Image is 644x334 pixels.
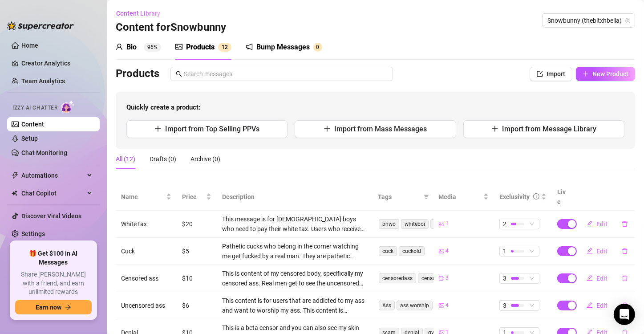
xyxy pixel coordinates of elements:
span: 2 [503,219,506,229]
button: Import [530,67,572,81]
th: Price [177,183,217,211]
span: 🎁 Get $100 in AI Messages [15,249,92,267]
button: Import from Message Library [463,120,624,138]
span: plus [583,71,589,77]
td: $20 [177,211,217,238]
span: 1 [503,246,506,256]
h3: Products [116,67,159,81]
span: video-camera [439,276,444,281]
span: Media [439,192,482,202]
img: Chat Copilot [12,190,17,196]
td: $6 [177,292,217,319]
span: New Product [592,70,628,77]
span: Import from Mass Messages [334,125,427,133]
span: Content Library [116,10,160,17]
button: delete [615,217,635,231]
span: delete [622,248,628,254]
span: thunderbolt [12,172,19,179]
span: info-circle [533,193,539,200]
span: tax [430,219,445,229]
span: 3 [503,301,506,310]
button: delete [615,298,635,313]
span: plus [491,125,498,132]
a: Settings [21,230,45,237]
span: 1 [446,220,449,228]
span: Tags [378,192,420,202]
div: This content is for users that are addicted to my ass and want to worship my ass. This content is... [222,296,367,315]
span: 3 [446,274,449,282]
button: Earn nowarrow-right [15,300,92,314]
div: Open Intercom Messenger [614,304,635,325]
span: Name [121,192,164,202]
img: AI Chatter [61,100,75,113]
span: filter [424,194,429,200]
span: 4 [446,301,449,310]
span: censoredass [379,273,416,283]
span: delete [622,275,628,281]
td: Cuck [116,238,177,265]
a: Setup [21,135,38,142]
input: Search messages [184,69,388,79]
div: Bump Messages [256,42,310,53]
span: censored [418,273,447,283]
span: delete [622,302,628,309]
span: 3 [503,273,506,283]
sup: 96% [144,43,161,52]
span: notification [246,43,253,50]
td: White tax [116,211,177,238]
span: Edit [596,220,608,228]
span: edit [587,248,593,254]
span: picture [439,248,444,254]
span: Edit [596,302,608,309]
span: picture [175,43,182,50]
div: Products [186,42,215,53]
span: Snowbunny (thebitxhbella) [547,14,630,27]
span: Chat Copilot [21,186,85,200]
th: Tags [373,183,433,211]
span: ass worship [397,301,433,310]
span: 4 [446,247,449,255]
a: Home [21,42,38,49]
button: Content Library [116,6,167,20]
span: 1 [222,44,225,50]
button: Import from Top Selling PPVs [126,120,288,138]
button: Import from Mass Messages [295,120,456,138]
th: Live [552,183,574,211]
span: edit [587,220,593,227]
span: Automations [21,168,85,183]
span: Price [182,192,204,202]
span: picture [439,303,444,308]
img: logo-BBDzfeDw.svg [7,21,74,30]
button: Edit [579,217,615,231]
span: team [625,18,630,23]
span: filter [422,190,431,204]
sup: 0 [313,43,322,52]
span: Import from Top Selling PPVs [165,125,259,133]
td: Censored ass [116,265,177,292]
span: plus [154,125,162,132]
button: New Product [576,67,635,81]
span: bnwo [379,219,399,229]
span: plus [324,125,331,132]
div: Pathetic cucks who belong in the corner watching me get fucked by a real man. They are pathetic l... [222,241,367,261]
span: Izzy AI Chatter [12,104,57,112]
strong: Quickly create a product: [126,103,200,111]
div: Bio [126,42,137,53]
span: cuckold [399,246,425,256]
span: Earn now [36,304,61,311]
span: edit [587,275,593,281]
span: 2 [225,44,228,50]
h3: Content for Snowbunny [116,20,226,35]
button: delete [615,244,635,258]
a: Discover Viral Videos [21,212,81,220]
button: Edit [579,244,615,258]
span: Share [PERSON_NAME] with a friend, and earn unlimited rewards [15,270,92,297]
button: delete [615,271,635,285]
button: Edit [579,298,615,313]
a: Team Analytics [21,77,65,85]
span: import [537,71,543,77]
td: Uncensored ass [116,292,177,319]
th: Media [433,183,494,211]
div: All (12) [116,154,135,164]
span: search [176,71,182,77]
